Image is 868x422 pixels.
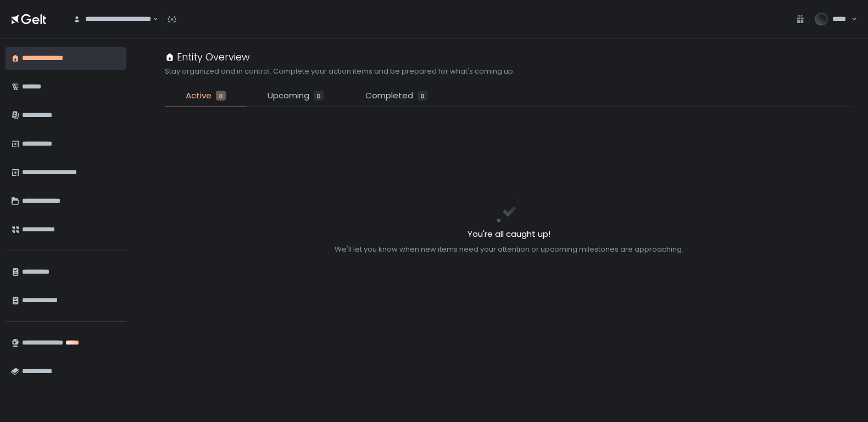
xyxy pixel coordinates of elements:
h2: Stay organized and in control. Complete your action items and be prepared for what's coming up. [165,66,515,76]
span: Upcoming [268,90,309,102]
div: Search for option [66,8,158,31]
div: We'll let you know when new items need your attention or upcoming milestones are approaching. [335,245,683,254]
h2: You're all caught up! [335,228,683,241]
div: Entity Overview [165,49,250,64]
div: 0 [216,91,226,101]
span: Completed [365,90,413,102]
div: 0 [314,91,324,101]
span: Active [186,90,212,102]
div: 0 [418,91,427,101]
input: Search for option [151,14,152,25]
